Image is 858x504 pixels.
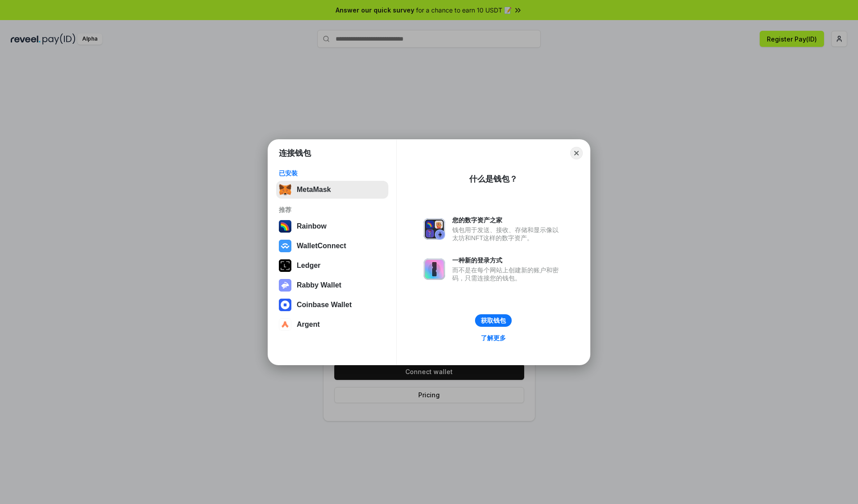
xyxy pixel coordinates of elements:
[279,318,291,331] img: svg+xml,%3Csvg%20width%3D%2228%22%20height%3D%2228%22%20viewBox%3D%220%200%2028%2028%22%20fill%3D...
[279,220,291,233] img: svg+xml,%3Csvg%20width%3D%22120%22%20height%3D%22120%22%20viewBox%3D%220%200%20120%20120%22%20fil...
[452,256,563,264] div: 一种新的登录方式
[276,257,388,275] button: Ledger
[279,240,291,252] img: svg+xml,%3Csvg%20width%3D%2228%22%20height%3D%2228%22%20viewBox%3D%220%200%2028%2028%22%20fill%3D...
[424,258,445,280] img: svg+xml,%3Csvg%20xmlns%3D%22http%3A%2F%2Fwww.w3.org%2F2000%2Fsvg%22%20fill%3D%22none%22%20viewBox...
[276,276,388,294] button: Rabby Wallet
[297,222,327,230] div: Rainbow
[279,183,291,196] img: svg+xml,%3Csvg%20fill%3D%22none%22%20height%3D%2233%22%20viewBox%3D%220%200%2035%2033%22%20width%...
[276,181,388,199] button: MetaMask
[279,206,386,214] div: 推荐
[424,218,445,240] img: svg+xml,%3Csvg%20xmlns%3D%22http%3A%2F%2Fwww.w3.org%2F2000%2Fsvg%22%20fill%3D%22none%22%20viewBox...
[297,242,346,250] div: WalletConnect
[481,334,506,342] div: 了解更多
[469,174,517,184] div: 什么是钱包？
[279,169,386,177] div: 已安装
[297,281,341,289] div: Rabby Wallet
[276,316,388,333] button: Argent
[452,266,563,282] div: 而不是在每个网站上创建新的账户和密码，只需连接您的钱包。
[297,321,320,329] div: Argent
[297,186,331,194] div: MetaMask
[481,317,506,325] div: 获取钱包
[276,217,388,235] button: Rainbow
[279,299,291,311] img: svg+xml,%3Csvg%20width%3D%2228%22%20height%3D%2228%22%20viewBox%3D%220%200%2028%2028%22%20fill%3D...
[276,237,388,255] button: WalletConnect
[279,279,291,292] img: svg+xml,%3Csvg%20xmlns%3D%22http%3A%2F%2Fwww.w3.org%2F2000%2Fsvg%22%20fill%3D%22none%22%20viewBox...
[475,332,511,344] a: 了解更多
[279,148,311,158] h1: 连接钱包
[452,226,563,242] div: 钱包用于发送、接收、存储和显示像以太坊和NFT这样的数字资产。
[452,216,563,224] div: 您的数字资产之家
[297,301,352,309] div: Coinbase Wallet
[570,147,583,159] button: Close
[297,262,320,270] div: Ledger
[279,259,291,272] img: svg+xml,%3Csvg%20xmlns%3D%22http%3A%2F%2Fwww.w3.org%2F2000%2Fsvg%22%20width%3D%2228%22%20height%3...
[276,296,388,314] button: Coinbase Wallet
[475,314,512,327] button: 获取钱包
